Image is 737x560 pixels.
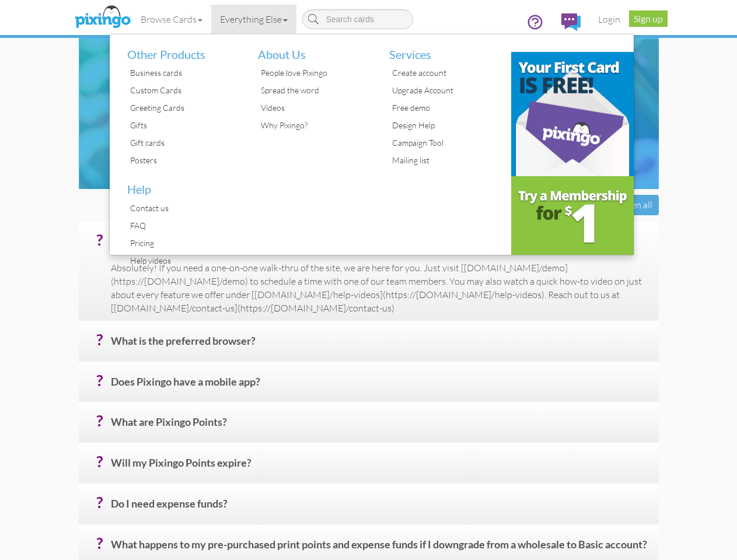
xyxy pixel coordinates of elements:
[127,117,241,134] div: Gifts
[258,82,372,99] div: Spread the word
[96,494,103,511] span: ?
[96,534,103,552] span: ?
[96,453,103,470] span: ?
[118,34,241,65] li: Other Products
[127,134,241,152] div: Gift cards
[389,134,503,152] div: Campaign Tool
[127,217,241,235] div: FAQ
[127,199,241,217] div: Contact us
[612,195,659,215] div: Open all
[127,99,241,117] div: Greeting Cards
[380,34,503,65] li: Services
[111,376,650,397] h4: Does Pixingo have a mobile app?
[258,99,372,117] div: Videos
[127,152,241,169] div: Posters
[389,99,503,117] div: Free demo
[389,117,503,134] div: Design Help
[96,231,103,249] span: ?
[211,5,296,34] a: Everything Else
[111,498,650,519] h4: Do I need expense funds?
[127,82,241,99] div: Custom Cards
[82,79,668,116] h1: Frequently Asked Questions
[389,152,503,169] div: Mailing list
[72,3,134,32] img: pixingo logo
[111,416,650,437] h4: What are Pixingo Points?
[249,34,372,65] li: About Us
[389,82,503,99] div: Upgrade Account
[127,252,241,269] div: Help videos
[511,52,634,176] img: b31c39d9-a6cc-4959-841f-c4fb373484ab.png
[127,64,241,82] div: Business cards
[258,64,372,82] div: People love Pixingo
[111,261,650,314] p: Absolutely! If you need a one-on-one walk-thru of the site, we are here for you. Just visit [[DOM...
[111,539,650,559] h4: What happens to my pre-purchased print points and expense funds if I downgrade from a wholesale t...
[118,169,241,199] li: Help
[96,372,103,389] span: ?
[111,335,650,356] h4: What is the preferred browser?
[511,176,634,255] img: e3c53f66-4b0a-4d43-9253-35934b16df62.png
[96,412,103,429] span: ?
[561,13,581,31] img: comments.svg
[70,130,668,142] h4: How to use Pixingo and other fun questions
[132,5,211,34] a: Browse Cards
[589,5,629,34] a: Login
[629,10,668,27] a: Sign up
[96,331,103,348] span: ?
[302,9,413,29] input: Search cards
[111,457,650,478] h4: Will my Pixingo Points expire?
[258,117,372,134] div: Why Pixingo?
[389,64,503,82] div: Create account
[127,235,241,252] div: Pricing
